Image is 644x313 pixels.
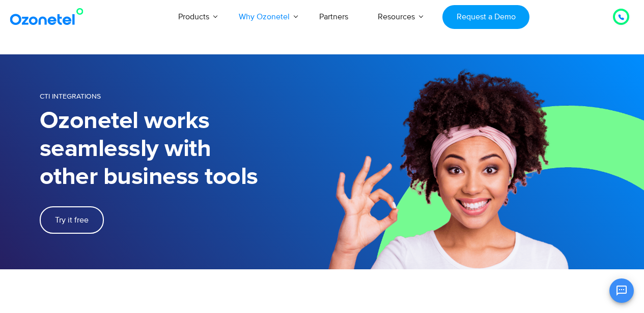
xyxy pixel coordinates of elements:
[55,216,89,224] span: Try it free
[40,107,322,191] h1: Ozonetel works seamlessly with other business tools
[442,5,529,29] a: Request a Demo
[609,278,634,303] button: Open chat
[40,206,104,234] a: Try it free
[40,92,101,101] span: CTI Integrations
